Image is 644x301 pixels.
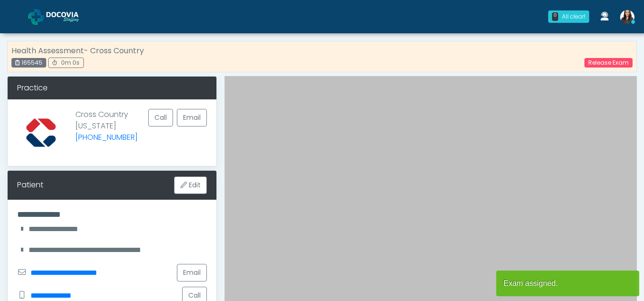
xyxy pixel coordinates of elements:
div: Patient [17,179,43,191]
a: [PHONE_NUMBER] [75,132,138,143]
a: Email [177,264,207,282]
strong: Health Assessment- Cross Country [11,45,144,56]
img: Viral Patel [620,10,634,24]
span: 0m 0s [61,58,80,67]
img: Provider image [17,109,65,156]
div: Practice [8,77,216,99]
a: Docovia [28,1,94,32]
a: Release Exam [584,58,633,68]
button: Call [148,109,173,126]
p: Cross Country [US_STATE] [75,109,138,149]
img: Docovia [28,9,44,25]
article: Exam assigned. [496,271,639,296]
div: 0 [552,12,558,21]
a: 0 All clear! [542,7,595,27]
div: 165545 [11,58,46,68]
a: Email [177,109,207,126]
button: Edit [174,176,207,194]
div: All clear! [562,12,585,21]
img: Docovia [46,12,94,21]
